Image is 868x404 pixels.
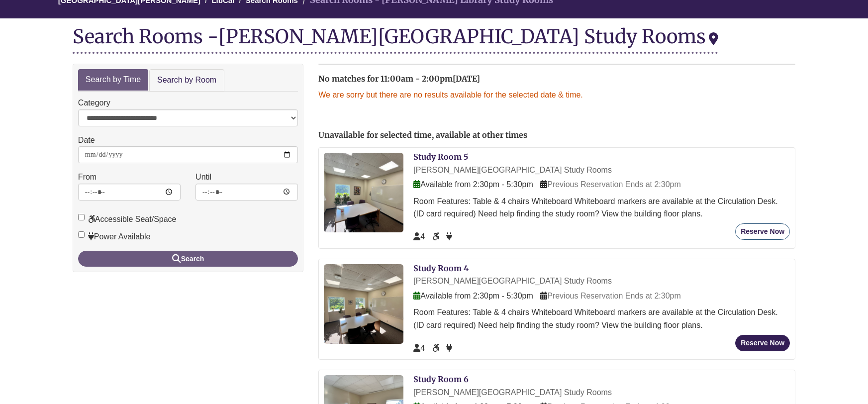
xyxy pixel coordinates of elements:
[324,153,403,232] img: Study Room 5
[149,69,224,92] a: Search by Room
[413,180,533,189] span: Available from 2:30pm - 5:30pm
[413,374,469,384] a: Study Room 6
[413,263,469,273] a: Study Room 4
[413,275,790,288] div: [PERSON_NAME][GEOGRAPHIC_DATA] Study Rooms
[318,89,795,101] p: We are sorry but there are no results available for the selected date & time.
[413,232,425,241] span: The capacity of this space
[195,171,211,184] label: Until
[413,164,790,177] div: [PERSON_NAME][GEOGRAPHIC_DATA] Study Rooms
[318,75,795,84] h2: No matches for 11:00am - 2:00pm[DATE]
[413,152,468,162] a: Study Room 5
[78,134,95,147] label: Date
[446,344,452,352] span: Power Available
[413,292,533,300] span: Available from 2:30pm - 5:30pm
[540,292,681,300] span: Previous Reservation Ends at 2:30pm
[540,180,681,189] span: Previous Reservation Ends at 2:30pm
[218,24,718,48] div: [PERSON_NAME][GEOGRAPHIC_DATA] Study Rooms
[318,131,795,140] h2: Unavailable for selected time, available at other times
[78,251,298,267] button: Search
[78,171,96,184] label: From
[413,306,790,331] div: Room Features: Table & 4 chairs Whiteboard Whiteboard markers are available at the Circulation De...
[324,264,403,344] img: Study Room 4
[413,195,790,220] div: Room Features: Table & 4 chairs Whiteboard Whiteboard markers are available at the Circulation De...
[78,69,148,91] a: Search by Time
[413,344,425,352] span: The capacity of this space
[432,344,441,352] span: Accessible Seat/Space
[78,231,85,238] input: Power Available
[78,214,85,220] input: Accessible Seat/Space
[735,223,790,240] button: Reserve Now
[446,232,452,241] span: Power Available
[432,232,441,241] span: Accessible Seat/Space
[73,26,718,54] div: Search Rooms -
[78,97,110,109] label: Category
[78,213,177,226] label: Accessible Seat/Space
[78,230,151,243] label: Power Available
[735,335,790,351] button: Reserve Now
[413,386,790,399] div: [PERSON_NAME][GEOGRAPHIC_DATA] Study Rooms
